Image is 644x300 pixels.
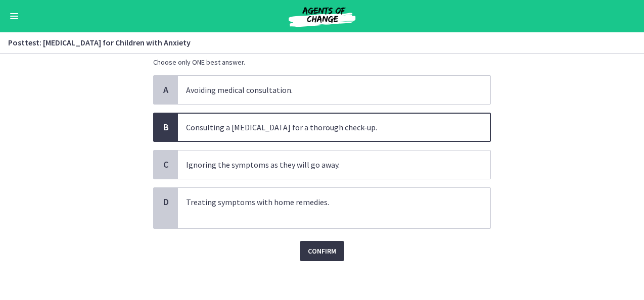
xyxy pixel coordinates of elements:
[8,36,624,48] h3: Posttest: [MEDICAL_DATA] for Children with Anxiety
[186,159,462,171] p: Ignoring the symptoms as they will go away.
[186,196,462,208] p: Treating symptoms with home remedies.
[186,121,462,133] p: Consulting a [MEDICAL_DATA] for a thorough check-up.
[160,121,172,133] span: B
[153,57,491,67] p: Choose only ONE best answer.
[160,196,172,208] span: D
[160,84,172,96] span: A
[160,159,172,171] span: C
[300,241,344,261] button: Confirm
[186,84,462,96] p: Avoiding medical consultation.
[261,4,383,28] img: Agents of Change
[8,10,20,22] button: Enable menu
[308,245,336,257] span: Confirm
